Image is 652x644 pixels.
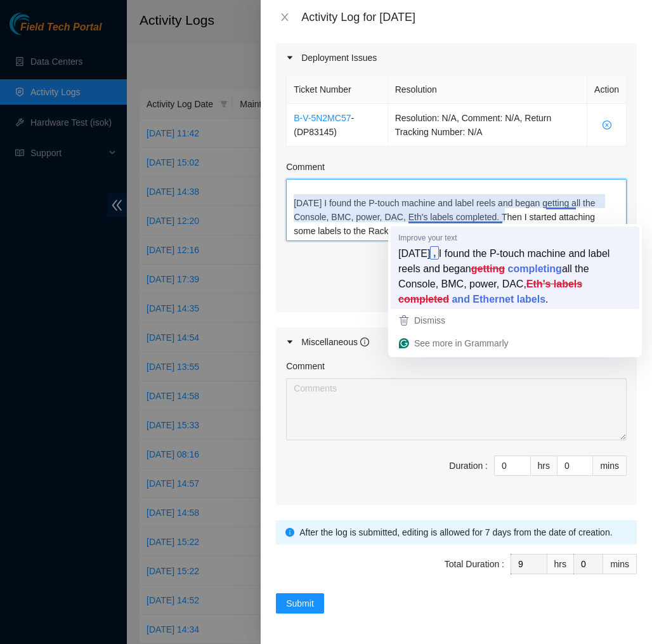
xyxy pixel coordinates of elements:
div: Activity Log for [DATE] [301,10,637,24]
div: Deployment Issues [276,43,637,72]
div: Total Duration : [445,557,504,571]
div: mins [593,456,627,476]
span: info-circle [285,528,294,537]
label: Comment [286,359,325,373]
div: Miscellaneous info-circle [276,327,637,357]
th: Resolution [388,76,587,104]
textarea: Comment [286,179,627,241]
button: Submit [276,593,324,614]
td: Resolution: N/A, Comment: N/A, Return Tracking Number: N/A [388,104,587,147]
a: B-V-5N2MC57 [294,113,351,123]
div: hrs [547,554,574,574]
span: caret-right [286,338,294,346]
div: Miscellaneous [301,335,369,349]
div: After the log is submitted, editing is allowed for 7 days from the date of creation. [299,525,627,539]
label: Comment [286,160,325,174]
span: Submit [286,596,314,610]
div: hrs [531,456,557,476]
textarea: Comment [286,378,627,440]
th: Action [587,76,627,104]
span: close [280,12,290,22]
div: Duration : [449,459,488,473]
button: Close [276,11,294,23]
th: Ticket Number [287,76,388,104]
span: caret-right [286,54,294,62]
span: info-circle [360,338,369,346]
div: mins [603,554,637,574]
span: close-circle [594,121,619,129]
